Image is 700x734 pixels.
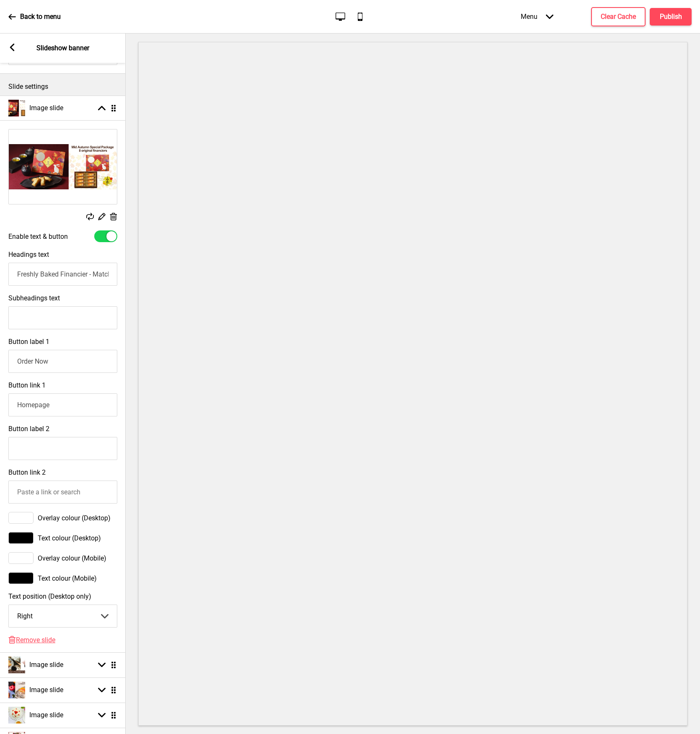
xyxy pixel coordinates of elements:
[650,8,692,26] button: Publish
[660,12,682,21] h4: Publish
[512,4,562,29] div: Menu
[8,481,117,504] input: Paste a link or search
[38,574,97,582] span: Text colour (Mobile)
[601,12,636,21] h4: Clear Cache
[8,5,61,28] a: Back to menu
[38,554,106,562] span: Overlay colour (Mobile)
[8,294,60,302] label: Subheadings text
[38,534,101,542] span: Text colour (Desktop)
[8,251,49,258] label: Headings text
[38,514,111,522] span: Overlay colour (Desktop)
[20,12,61,21] p: Back to menu
[9,129,117,204] img: Image
[591,7,646,26] button: Clear Cache
[16,636,55,644] span: Remove slide
[29,685,63,695] h4: Image slide
[8,532,117,544] div: Text colour (Desktop)
[8,233,68,240] label: Enable text & button
[29,711,63,720] h4: Image slide
[8,393,117,416] input: Paste a link or search
[8,468,46,476] label: Button link 2
[8,572,117,584] div: Text colour (Mobile)
[8,512,117,524] div: Overlay colour (Desktop)
[8,381,46,389] label: Button link 1
[29,103,63,113] h4: Image slide
[8,338,49,346] label: Button label 1
[8,552,117,564] div: Overlay colour (Mobile)
[8,82,117,91] p: Slide settings
[29,660,63,669] h4: Image slide
[36,44,89,53] p: Slideshow banner
[8,425,49,433] label: Button label 2
[8,592,117,600] label: Text position (Desktop only)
